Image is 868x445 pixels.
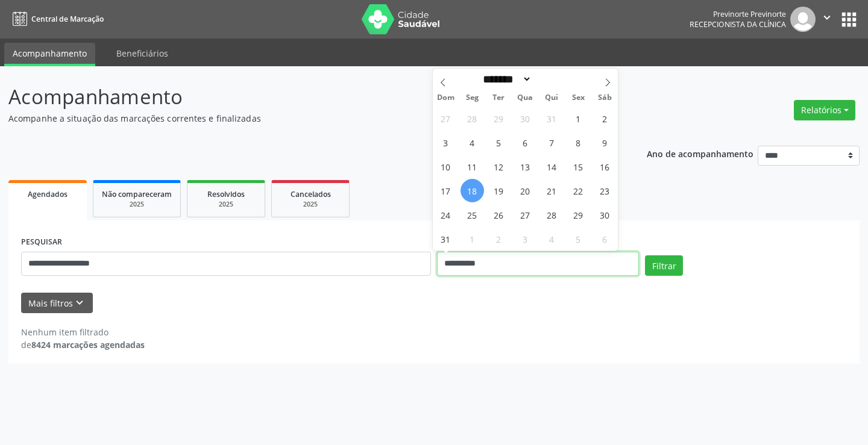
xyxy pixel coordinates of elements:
[487,107,511,130] span: Julho 29, 2025
[461,107,484,130] span: Julho 28, 2025
[540,179,564,202] span: Agosto 21, 2025
[459,94,485,102] span: Seg
[73,296,86,310] i: keyboard_arrow_down
[434,107,458,130] span: Julho 27, 2025
[565,94,591,102] span: Sex
[593,131,617,154] span: Agosto 9, 2025
[567,179,590,202] span: Agosto 22, 2025
[514,131,537,154] span: Agosto 6, 2025
[108,43,177,64] a: Beneficiários
[21,293,93,314] button: Mais filtroskeyboard_arrow_down
[461,131,484,154] span: Agosto 4, 2025
[647,146,753,161] p: Ano de acompanhamento
[514,179,537,202] span: Agosto 20, 2025
[485,94,512,102] span: Ter
[4,43,95,66] a: Acompanhamento
[820,11,834,24] i: 
[434,131,458,154] span: Agosto 3, 2025
[514,155,537,178] span: Agosto 13, 2025
[487,155,511,178] span: Agosto 12, 2025
[790,7,816,32] img: img
[540,131,564,154] span: Agosto 7, 2025
[567,203,590,226] span: Agosto 29, 2025
[102,200,172,209] div: 2025
[487,203,511,226] span: Agosto 26, 2025
[21,326,145,338] div: Nenhum item filtrado
[434,203,458,226] span: Agosto 24, 2025
[540,155,564,178] span: Agosto 14, 2025
[514,227,537,251] span: Setembro 3, 2025
[433,94,459,102] span: Dom
[487,131,511,154] span: Agosto 5, 2025
[593,155,617,178] span: Agosto 16, 2025
[794,100,855,120] button: Relatórios
[593,107,617,130] span: Agosto 2, 2025
[31,14,104,24] span: Central de Marcação
[8,112,604,125] p: Acompanhe a situação das marcações correntes e finalizadas
[479,73,532,86] select: Month
[645,255,683,276] button: Filtrar
[461,227,484,251] span: Setembro 1, 2025
[540,227,564,251] span: Setembro 4, 2025
[593,203,617,226] span: Agosto 30, 2025
[291,189,331,199] span: Cancelados
[538,94,565,102] span: Qui
[567,227,590,251] span: Setembro 5, 2025
[434,155,458,178] span: Agosto 10, 2025
[461,203,484,226] span: Agosto 25, 2025
[434,179,458,202] span: Agosto 17, 2025
[102,189,172,199] span: Não compareceram
[816,7,838,32] button: 
[567,107,590,130] span: Agosto 1, 2025
[838,9,860,30] button: apps
[461,155,484,178] span: Agosto 11, 2025
[567,155,590,178] span: Agosto 15, 2025
[593,227,617,251] span: Setembro 6, 2025
[487,227,511,251] span: Setembro 2, 2025
[540,203,564,226] span: Agosto 28, 2025
[591,94,618,102] span: Sáb
[461,179,484,202] span: Agosto 18, 2025
[8,82,604,112] p: Acompanhamento
[514,107,537,130] span: Julho 30, 2025
[8,9,104,29] a: Central de Marcação
[434,227,458,251] span: Agosto 31, 2025
[196,200,256,209] div: 2025
[207,189,245,199] span: Resolvidos
[487,179,511,202] span: Agosto 19, 2025
[28,189,68,199] span: Agendados
[593,179,617,202] span: Agosto 23, 2025
[31,339,145,350] strong: 8424 marcações agendadas
[21,233,62,252] label: PESQUISAR
[540,107,564,130] span: Julho 31, 2025
[514,203,537,226] span: Agosto 27, 2025
[21,338,145,351] div: de
[280,200,341,209] div: 2025
[690,9,786,19] div: Previnorte Previnorte
[690,19,786,30] span: Recepcionista da clínica
[567,131,590,154] span: Agosto 8, 2025
[512,94,538,102] span: Qua
[532,73,571,86] input: Year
